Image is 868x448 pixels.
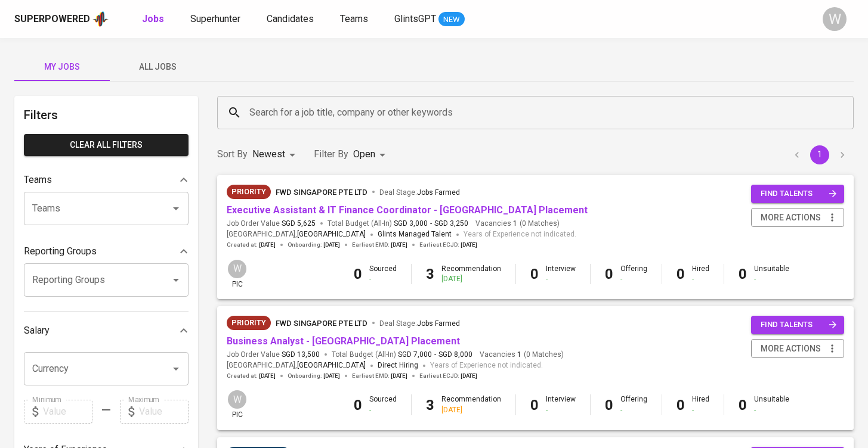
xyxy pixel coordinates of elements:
[267,12,316,27] a: Candidates
[352,241,407,249] span: Earliest EMD :
[276,188,367,197] span: FWD Singapore Pte Ltd
[227,389,248,410] div: W
[24,323,50,338] p: Salary
[190,12,243,27] a: Superhunter
[430,360,543,372] span: Years of Experience not indicated.
[692,274,709,284] div: -
[398,350,432,360] span: SGD 7,000
[677,397,685,413] b: 0
[438,14,465,26] span: NEW
[354,397,362,413] b: 0
[259,241,276,249] span: [DATE]
[441,405,501,415] div: [DATE]
[546,274,576,284] div: -
[24,105,189,125] h6: Filters
[227,389,248,420] div: pic
[369,274,397,284] div: -
[282,219,316,229] span: SGD 5,625
[394,219,428,229] span: SGD 3,000
[332,350,472,360] span: Total Budget (All-In)
[227,317,271,329] span: Priority
[227,360,366,372] span: [GEOGRAPHIC_DATA] ,
[620,264,647,284] div: Offering
[692,405,709,415] div: -
[546,264,576,284] div: Interview
[394,12,465,27] a: GlintsGPT NEW
[511,219,517,229] span: 1
[692,264,709,284] div: Hired
[426,397,434,413] b: 3
[227,186,271,198] span: Priority
[461,241,477,249] span: [DATE]
[288,241,340,249] span: Onboarding :
[464,229,576,241] span: Years of Experience not indicated.
[21,60,103,74] span: My Jobs
[288,372,340,380] span: Onboarding :
[354,266,362,282] b: 0
[546,405,576,415] div: -
[227,259,248,279] div: W
[761,318,837,332] span: find talents
[24,173,52,187] p: Teams
[259,372,276,380] span: [DATE]
[227,316,271,330] div: New Job received from Demand Team
[605,397,613,413] b: 0
[441,264,501,284] div: Recommendation
[430,219,432,229] span: -
[142,13,164,24] b: Jobs
[24,239,189,263] div: Reporting Groups
[276,319,367,328] span: FWD Singapore Pte Ltd
[227,350,320,360] span: Job Order Value
[282,350,320,360] span: SGD 13,500
[227,219,316,229] span: Job Order Value
[139,400,189,424] input: Value
[786,145,854,164] nav: pagination navigation
[24,319,189,343] div: Salary
[419,241,477,249] span: Earliest ECJD :
[761,341,821,356] span: more actions
[24,134,189,156] button: Clear All filters
[751,339,844,359] button: more actions
[426,266,434,282] b: 3
[352,372,407,380] span: Earliest EMD :
[751,185,844,203] button: find talents
[434,350,436,360] span: -
[530,266,539,282] b: 0
[92,10,109,28] img: app logo
[168,272,184,288] button: Open
[475,219,560,229] span: Vacancies ( 0 Matches )
[379,319,460,328] span: Deal Stage :
[823,7,847,31] div: W
[142,12,166,27] a: Jobs
[751,208,844,228] button: more actions
[391,241,407,249] span: [DATE]
[419,372,477,380] span: Earliest ECJD :
[297,360,366,372] span: [GEOGRAPHIC_DATA]
[394,13,436,24] span: GlintsGPT
[739,266,747,282] b: 0
[353,148,375,160] span: Open
[620,274,647,284] div: -
[323,372,340,380] span: [DATE]
[227,259,248,290] div: pic
[754,264,789,284] div: Unsuitable
[620,405,647,415] div: -
[480,350,564,360] span: Vacancies ( 0 Matches )
[441,274,501,284] div: [DATE]
[227,335,460,347] a: Business Analyst - [GEOGRAPHIC_DATA] Placement
[605,266,613,282] b: 0
[340,12,370,27] a: Teams
[761,187,837,201] span: find talents
[328,219,468,229] span: Total Budget (All-In)
[434,219,468,229] span: SGD 3,250
[117,60,198,74] span: All Jobs
[620,394,647,415] div: Offering
[297,229,366,241] span: [GEOGRAPHIC_DATA]
[546,394,576,415] div: Interview
[227,241,276,249] span: Created at :
[168,360,184,377] button: Open
[378,230,452,238] span: Glints Managed Talent
[252,147,285,161] p: Newest
[461,372,477,380] span: [DATE]
[754,405,789,415] div: -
